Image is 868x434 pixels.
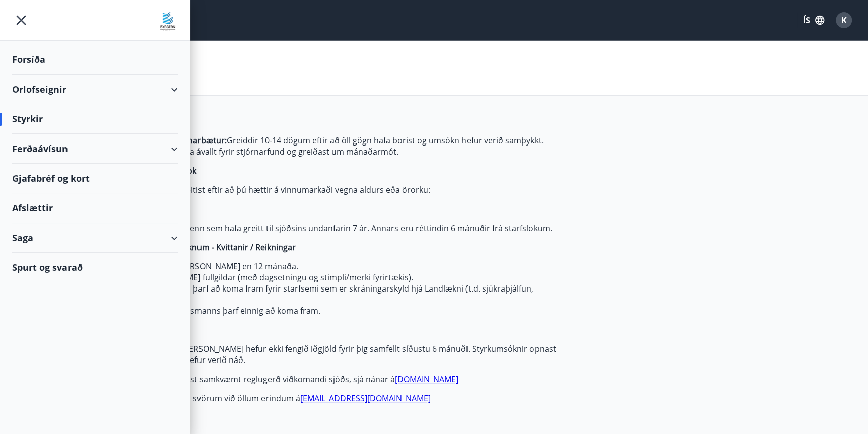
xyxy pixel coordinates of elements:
[797,11,830,29] button: ÍS
[12,134,178,164] div: Ferðaávísun
[104,272,559,283] li: Þurfa að [PERSON_NAME] fullgildar (með dagsetningu og stimpli/merki fyrirtækis).
[104,261,559,272] li: Kvittanir mega ekki [PERSON_NAME] en 12 mánaða.
[84,374,559,385] p: Réttindi til styrkja endurnýjast samkvæmt reglugerð viðkomandi sjóðs, sjá nánar á
[104,203,559,214] li: 3 ár
[12,164,178,193] div: Gjafabréf og kort
[84,165,196,176] strong: Réttur til styrkja eftir starfslok
[158,11,178,31] img: union_logo
[104,283,559,305] li: Nafn þjónustuveitanda þarf að koma fram fyrir starfsemi sem er skráningarskyld hjá Landlækni (t.d...
[300,393,431,404] a: [EMAIL_ADDRESS][DOMAIN_NAME]
[104,305,559,316] li: Nafn og kennitala félagsmanns þarf einnig að koma fram.
[395,374,458,385] a: [DOMAIN_NAME]
[84,184,559,195] p: Réttur þinn til styrkja varðveitist eftir að þú hættir á vinnumarkaði vegna aldurs eða örorku:
[104,146,559,157] li: Fara ávallt fyrir stjórnarfund og greiðast um mánaðarmót.
[104,135,559,146] li: Greiddir 10-14 dögum eftir að öll gögn hafa borist og umsókn hefur verið samþykkt.
[832,8,856,32] button: K
[12,75,178,104] div: Orlofseignir
[12,223,178,253] div: Saga
[12,104,178,134] div: Styrkir
[84,343,559,366] p: [PERSON_NAME] þýðir að [PERSON_NAME] hefur ekki fengið iðgjöld fyrir þig samfellt síðustu 6 mánuð...
[12,193,178,223] div: Afslættir
[12,11,30,29] button: menu
[84,393,559,404] p: Ef þú ert með spurningar þá svörum við öllum erindum á
[84,223,559,234] p: Þetta á við um virka félagsmenn sem hafa greitt til sjóðsins undanfarin 7 ár. Annars eru réttindi...
[12,253,178,282] div: Spurt og svarað
[12,45,178,75] div: Forsíða
[841,15,847,26] span: K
